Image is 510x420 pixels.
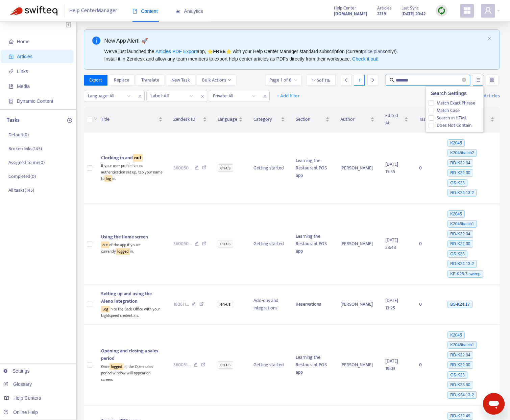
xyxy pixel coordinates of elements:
[290,204,335,285] td: Learning the Restaurant POS app
[344,78,348,83] span: left
[248,204,290,285] td: Getting started
[141,76,159,84] span: Translate
[434,114,469,122] span: Search in HTML
[132,8,158,14] span: Content
[173,361,191,369] span: 360051 ...
[487,37,491,41] button: close
[483,393,505,415] iframe: Button to launch messaging window
[197,75,237,86] button: Bulk Actionsdown
[377,4,391,12] span: Articles
[476,77,480,82] span: unordered-list
[202,76,231,84] span: Bulk Actions
[8,159,45,166] p: Assigned to me ( 0 )
[447,301,472,308] span: BS-K24.17
[377,10,386,18] strong: 2239
[447,270,483,278] span: KF-K25.7-sweep
[14,395,41,401] span: Help Centers
[248,107,290,133] th: Category
[447,240,473,248] span: RD-K22.30
[110,363,123,370] sqkw: logged
[447,139,465,147] span: K2045
[96,107,168,133] th: Title
[335,325,380,406] td: [PERSON_NAME]
[218,164,233,172] span: en-us
[434,107,462,114] span: Match Case
[218,116,237,123] span: Language
[462,77,466,84] span: close-circle
[290,133,335,204] td: Learning the Restaurant POS app
[17,39,29,44] span: Home
[9,69,14,74] span: link
[3,368,30,374] a: Settings
[447,250,467,258] span: GS-K23
[447,341,477,349] span: K2045batch1
[335,204,380,285] td: [PERSON_NAME]
[402,10,426,18] strong: [DATE] 20:42
[101,162,163,182] div: If your user profile has no authentication set up, tap your name to in.
[447,210,465,218] span: K2045
[447,220,477,228] span: K2045batch1
[402,4,419,12] span: Last Sync
[414,285,441,325] td: 0
[447,351,473,359] span: RD-K22.04
[101,306,110,312] sqkw: Log
[136,92,144,100] span: close
[447,361,473,369] span: RD-K22.30
[447,371,467,379] span: GS-K23
[108,75,135,86] button: Replace
[334,4,356,12] span: Help Center
[352,56,379,62] a: Check it out!
[447,381,473,389] span: RD-K23.50
[312,77,330,84] span: 1 - 15 of 116
[463,6,471,15] span: appstore
[101,290,152,305] span: Setting up and using the Aleno integration
[8,187,34,194] p: All tasks ( 145 )
[173,116,201,123] span: Zendesk ID
[447,149,477,157] span: K2045batch2
[253,116,280,123] span: Category
[104,48,485,63] div: We've just launched the app, ⭐ ⭐️ with your Help Center Manager standard subscription (current on...
[69,4,117,17] span: Help Center Manager
[7,116,20,124] p: Tasks
[171,76,190,84] span: New Task
[434,122,474,129] span: Does Not Contain
[340,116,369,123] span: Author
[114,76,129,84] span: Replace
[296,116,324,123] span: Section
[385,160,398,176] span: [DATE] 15:55
[101,362,163,382] div: Once in, the Open sales period window will appear on screen.
[437,6,446,15] img: sync.dc5367851b00ba804db3.png
[462,78,466,82] span: close-circle
[218,240,233,248] span: en-us
[212,107,248,133] th: Language
[447,230,473,238] span: RD-K22.04
[8,131,29,138] p: Default ( 0 )
[168,107,212,133] th: Zendesk ID
[17,54,32,59] span: Articles
[173,240,192,248] span: 360050 ...
[17,84,30,89] span: Media
[335,285,380,325] td: [PERSON_NAME]
[370,78,375,83] span: right
[271,91,305,101] button: + Add filter
[166,75,195,86] button: New Task
[414,325,441,406] td: 0
[84,75,107,86] button: Export
[334,10,367,18] strong: [DOMAIN_NAME]
[10,6,57,16] img: Swifteq
[419,116,430,123] span: Tasks
[354,75,365,86] div: 1
[9,84,14,89] span: file-image
[9,99,14,103] span: container
[17,69,28,74] span: Links
[132,9,137,14] span: book
[385,112,403,127] span: Edited At
[290,285,335,325] td: Reservations
[104,37,485,45] div: New App Alert! 🚀
[447,179,467,187] span: GS-K23
[173,301,189,308] span: 180611 ...
[290,107,335,133] th: Section
[362,49,385,54] a: price plans
[431,91,467,96] strong: Search Settings
[133,154,143,162] sqkw: out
